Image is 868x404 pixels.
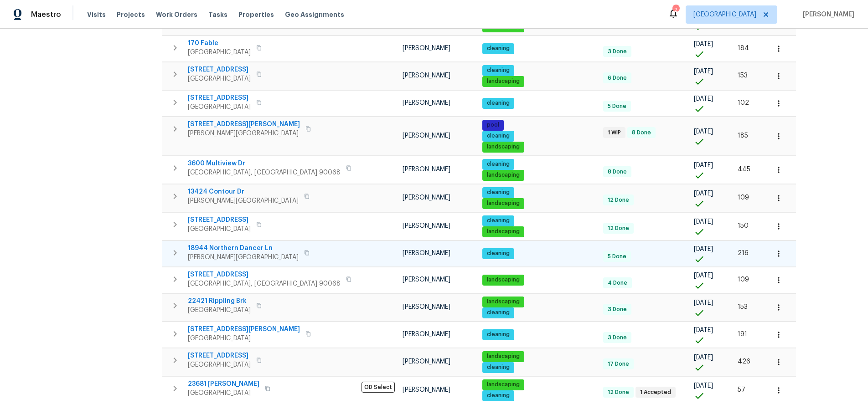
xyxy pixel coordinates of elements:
span: [PERSON_NAME] [403,45,450,51]
span: [DATE] [694,68,713,75]
span: landscaping [483,199,523,207]
span: [GEOGRAPHIC_DATA] [188,389,259,398]
span: 102 [738,100,749,106]
span: [DATE] [694,162,713,169]
span: 3 Done [604,48,630,56]
span: 3 Done [604,334,630,342]
span: cleaning [483,132,513,140]
span: 1 Accepted [636,389,675,396]
span: 216 [738,250,749,256]
span: cleaning [483,45,513,52]
span: landscaping [483,381,523,389]
span: 191 [738,331,747,338]
span: cleaning [483,99,513,107]
span: [GEOGRAPHIC_DATA] [188,225,251,234]
span: Visits [87,10,106,19]
span: 6 Done [604,74,630,82]
span: [DATE] [694,41,713,47]
span: [GEOGRAPHIC_DATA], [GEOGRAPHIC_DATA] 90068 [188,279,341,288]
span: 1 WIP [604,129,625,137]
span: cleaning [483,160,513,168]
span: Projects [117,10,145,19]
span: [PERSON_NAME] [403,276,450,283]
span: [PERSON_NAME] [403,133,450,139]
span: [DATE] [694,300,713,306]
span: [STREET_ADDRESS] [188,270,341,279]
span: [STREET_ADDRESS] [188,351,251,360]
span: [GEOGRAPHIC_DATA] [188,360,251,369]
span: 57 [738,387,745,393]
span: landscaping [483,298,523,306]
span: [PERSON_NAME] [403,72,450,79]
span: [DATE] [694,128,713,135]
span: cleaning [483,309,513,317]
span: 22421 Rippling Brk [188,297,251,306]
span: Maestro [31,10,61,19]
span: landscaping [483,353,523,360]
span: 109 [738,194,749,201]
span: landscaping [483,276,523,284]
span: [DATE] [694,96,713,102]
span: 445 [738,166,750,173]
span: cleaning [483,331,513,338]
span: OD Select [362,382,395,393]
span: 109 [738,276,749,283]
span: landscaping [483,228,523,235]
span: [GEOGRAPHIC_DATA] [188,334,300,343]
span: Work Orders [156,10,197,19]
span: landscaping [483,171,523,179]
span: cleaning [483,189,513,196]
span: [PERSON_NAME] [403,250,450,256]
span: pool [483,121,503,129]
span: [PERSON_NAME] [799,10,854,19]
span: [GEOGRAPHIC_DATA] [693,10,756,19]
span: [DATE] [694,190,713,197]
span: 184 [738,45,749,51]
span: 8 Done [628,129,655,137]
span: [PERSON_NAME][GEOGRAPHIC_DATA] [188,253,299,262]
span: cleaning [483,217,513,225]
span: [STREET_ADDRESS][PERSON_NAME] [188,120,300,129]
span: 5 Done [604,253,630,261]
span: 4 Done [604,279,631,287]
span: landscaping [483,77,523,85]
span: 153 [738,304,748,310]
span: [STREET_ADDRESS] [188,215,251,225]
span: 17 Done [604,360,633,368]
span: [DATE] [694,272,713,279]
span: [GEOGRAPHIC_DATA] [188,102,251,112]
span: [GEOGRAPHIC_DATA] [188,306,251,315]
span: [PERSON_NAME] [403,358,450,365]
span: [DATE] [694,383,713,389]
span: [PERSON_NAME][GEOGRAPHIC_DATA] [188,129,300,138]
span: Properties [238,10,274,19]
span: cleaning [483,66,513,74]
span: 23681 [PERSON_NAME] [188,379,259,389]
span: 13424 Contour Dr [188,187,299,196]
span: 5 Done [604,102,630,110]
span: [DATE] [694,246,713,252]
span: [PERSON_NAME] [403,387,450,393]
span: [GEOGRAPHIC_DATA], [GEOGRAPHIC_DATA] 90068 [188,168,341,177]
span: [STREET_ADDRESS] [188,65,251,74]
span: [PERSON_NAME] [403,100,450,106]
span: 8 Done [604,168,630,176]
span: 3600 Multiview Dr [188,159,341,168]
span: 185 [738,133,748,139]
span: 153 [738,72,748,79]
span: 426 [738,358,750,365]
span: 12 Done [604,389,633,396]
span: [PERSON_NAME] [403,304,450,310]
span: 3 Done [604,306,630,313]
span: cleaning [483,363,513,371]
span: [PERSON_NAME] [403,166,450,173]
span: [STREET_ADDRESS][PERSON_NAME] [188,325,300,334]
span: landscaping [483,143,523,151]
div: 2 [672,5,679,15]
span: cleaning [483,250,513,257]
span: [DATE] [694,219,713,225]
span: 12 Done [604,225,633,232]
span: [PERSON_NAME][GEOGRAPHIC_DATA] [188,196,299,205]
span: cleaning [483,392,513,399]
span: [STREET_ADDRESS] [188,93,251,102]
